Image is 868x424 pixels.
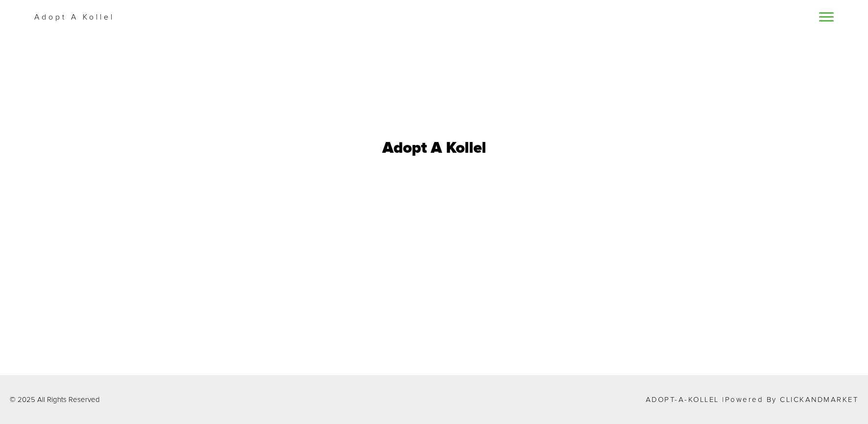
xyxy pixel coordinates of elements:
p: © 2025 All Rights Reserved [10,396,100,403]
span: Powered by [725,396,777,403]
p: Adopt A Kollel [34,11,115,23]
h1: Adopt A Kollel [382,141,486,156]
p: Adopt-a-Kollel | [646,396,859,403]
a: ClickandMarket [780,396,858,403]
